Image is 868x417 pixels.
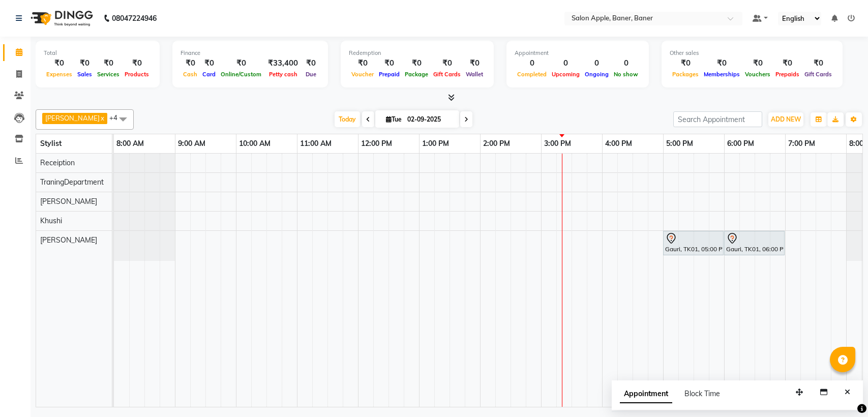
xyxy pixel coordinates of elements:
[603,136,635,151] a: 4:00 PM
[515,49,641,57] div: Appointment
[786,136,818,151] a: 7:00 PM
[109,113,125,122] span: +4
[181,71,200,78] span: Cash
[725,136,757,151] a: 6:00 PM
[404,112,455,127] input: 2025-09-02
[463,57,486,69] div: ₹0
[515,57,549,69] div: 0
[376,71,402,78] span: Prepaid
[670,71,701,78] span: Packages
[664,232,723,254] div: Gauri, TK01, 05:00 PM-06:00 PM, [DEMOGRAPHIC_DATA] grooming package 2
[431,71,463,78] span: Gift Cards
[402,57,431,69] div: ₹0
[181,49,320,57] div: Finance
[670,57,701,69] div: ₹0
[236,136,273,151] a: 10:00 AM
[582,57,611,69] div: 0
[773,57,802,69] div: ₹0
[200,71,218,78] span: Card
[349,49,486,57] div: Redemption
[611,57,641,69] div: 0
[122,71,152,78] span: Products
[673,111,762,127] input: Search Appointment
[44,57,75,69] div: ₹0
[701,57,742,69] div: ₹0
[297,136,334,151] a: 11:00 AM
[349,71,376,78] span: Voucher
[302,57,320,69] div: ₹0
[664,136,696,151] a: 5:00 PM
[582,71,611,78] span: Ongoing
[40,216,62,225] span: Khushi
[771,115,801,123] span: ADD NEW
[303,71,319,78] span: Due
[44,71,75,78] span: Expenses
[802,57,834,69] div: ₹0
[515,71,549,78] span: Completed
[349,57,376,69] div: ₹0
[802,71,834,78] span: Gift Cards
[40,158,75,167] span: Receiption
[701,71,742,78] span: Memberships
[742,71,773,78] span: Vouchers
[358,136,395,151] a: 12:00 PM
[75,71,95,78] span: Sales
[26,4,96,33] img: logo
[335,111,360,127] span: Today
[40,235,97,245] span: [PERSON_NAME]
[670,49,834,57] div: Other sales
[481,136,513,151] a: 2:00 PM
[45,114,100,122] span: [PERSON_NAME]
[40,139,62,148] span: Stylist
[742,57,773,69] div: ₹0
[200,57,218,69] div: ₹0
[95,71,122,78] span: Services
[620,385,672,403] span: Appointment
[431,57,463,69] div: ₹0
[100,114,104,122] a: x
[725,232,784,254] div: Gauri, TK01, 06:00 PM-07:00 PM, Hair Cut with wella Hiar wash - [DEMOGRAPHIC_DATA]
[264,57,302,69] div: ₹33,400
[218,57,264,69] div: ₹0
[773,71,802,78] span: Prepaids
[40,197,97,206] span: [PERSON_NAME]
[122,57,152,69] div: ₹0
[266,71,300,78] span: Petty cash
[420,136,452,151] a: 1:00 PM
[549,71,582,78] span: Upcoming
[402,71,431,78] span: Package
[112,4,157,33] b: 08047224946
[75,57,95,69] div: ₹0
[175,136,208,151] a: 9:00 AM
[114,136,146,151] a: 8:00 AM
[40,177,104,187] span: TraningDepartment
[44,49,152,57] div: Total
[463,71,486,78] span: Wallet
[768,112,803,127] button: ADD NEW
[383,115,404,123] span: Tue
[376,57,402,69] div: ₹0
[95,57,122,69] div: ₹0
[218,71,264,78] span: Online/Custom
[684,389,720,398] span: Block Time
[549,57,582,69] div: 0
[542,136,574,151] a: 3:00 PM
[181,57,200,69] div: ₹0
[611,71,641,78] span: No show
[825,376,858,407] iframe: chat widget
